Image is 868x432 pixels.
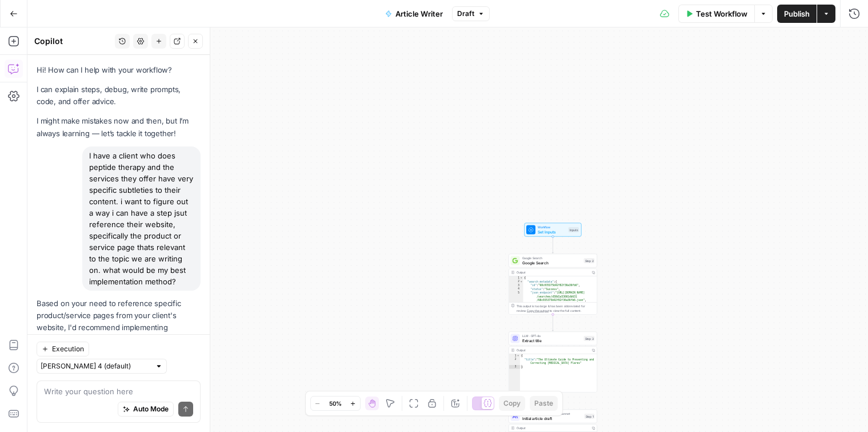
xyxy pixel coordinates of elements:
div: This output is too large & has been abbreviated for review. to view the full content. [517,304,595,313]
button: Draft [452,6,490,21]
div: Output [517,426,589,430]
span: Execution [52,344,84,354]
div: 2 [509,280,523,284]
span: 50% [329,399,342,408]
div: 1 [509,354,521,358]
button: Publish [777,5,817,23]
span: Draft [457,9,474,19]
button: Copy [499,396,525,411]
span: Copy the output [527,309,549,312]
span: Google Search [522,260,582,265]
p: Based on your need to reference specific product/service pages from your client's website, I'd re... [37,298,201,358]
div: Google SearchGoogle SearchStep 2Output{ "search_metadata":{ "id":"68c035375b92f82f36a36fb6", "sta... [509,254,597,315]
div: LLM · GPT-4oExtract titleStep 3Output{ "title":"The Ultimate Guide to Preventing and Correcting [... [509,332,597,393]
span: Extract title [522,338,582,343]
button: Test Workflow [678,5,754,23]
span: Workflow [538,225,566,229]
div: Inputs [569,227,579,232]
p: I can explain steps, debug, write prompts, code, and offer advice. [37,84,201,108]
div: I have a client who does peptide therapy and the services they offer have very specific subtletie... [82,146,201,291]
span: Toggle code folding, rows 2 through 12 [520,280,523,284]
div: 3 [509,284,523,288]
div: 3 [509,365,521,369]
div: Step 1 [585,414,595,419]
g: Edge from start to step_2 [552,237,554,253]
span: Test Workflow [696,8,747,19]
div: Step 2 [584,258,595,263]
div: 5 [509,291,523,303]
p: I might make mistakes now and then, but I’m always learning — let’s tackle it together! [37,115,201,139]
span: Publish [784,8,810,19]
span: Toggle code folding, rows 1 through 110 [520,276,523,280]
div: Copilot [34,35,111,47]
p: Hi! How can I help with your workflow? [37,64,201,76]
g: Edge from step_2 to step_3 [552,315,554,331]
span: Google Search [522,256,582,260]
div: WorkflowSet InputsInputs [509,223,597,237]
input: Claude Sonnet 4 (default) [41,360,150,372]
div: Output [517,270,589,275]
span: Article Writer [395,8,443,19]
div: 4 [509,287,523,291]
span: Toggle code folding, rows 1 through 3 [517,354,520,358]
button: Article Writer [378,5,450,23]
span: Paste [534,398,553,409]
span: Set Inputs [538,229,566,235]
div: Step 3 [584,336,595,341]
button: Paste [530,396,558,411]
span: Auto Mode [133,404,169,414]
span: Initial article draft [522,415,582,421]
div: 1 [509,276,523,280]
div: 2 [509,358,521,365]
div: Output [517,348,589,352]
button: Execution [37,342,89,356]
span: LLM · GPT-4o [522,334,582,338]
span: Copy [503,398,521,409]
button: Auto Mode [118,402,174,417]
